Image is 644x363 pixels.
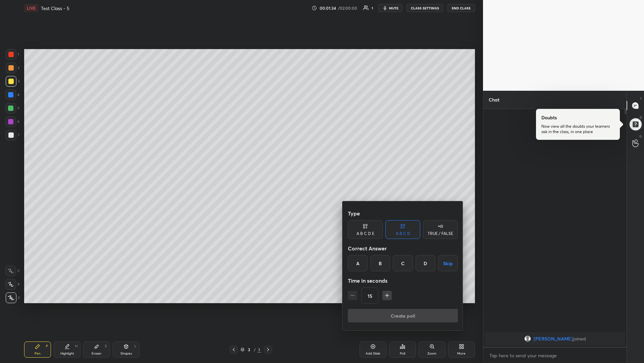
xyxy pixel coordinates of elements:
div: C [393,255,413,271]
div: Type [348,207,458,220]
div: A [348,255,368,271]
div: B [370,255,390,271]
div: A B C D [396,232,410,236]
div: A B C D E [357,232,374,236]
button: Skip [438,255,458,271]
div: Time in seconds [348,274,458,287]
div: TRUE / FALSE [428,232,453,236]
div: D [416,255,435,271]
div: Correct Answer [348,242,458,255]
